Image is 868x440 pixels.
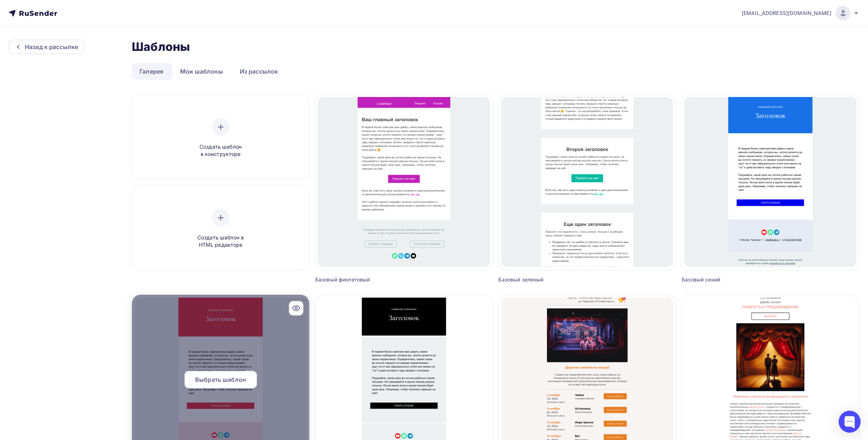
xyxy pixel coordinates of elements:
span: [EMAIL_ADDRESS][DOMAIN_NAME] [742,10,831,17]
div: Назад к рассылке [25,42,78,51]
div: Базовый фиолетовый [315,276,425,283]
a: Галерея [132,63,171,80]
span: Создать шаблон в HTML редакторе [186,234,256,249]
a: Из рассылок [232,63,286,80]
a: [EMAIL_ADDRESS][DOMAIN_NAME] [742,6,859,20]
h2: Шаблоны [132,40,190,54]
span: Создать шаблон в конструкторе [186,143,256,158]
a: Мои шаблоны [172,63,231,80]
div: Базовый зеленый [499,276,608,283]
span: Выбрать шаблон [195,375,246,384]
div: Базовый синий [682,276,791,283]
